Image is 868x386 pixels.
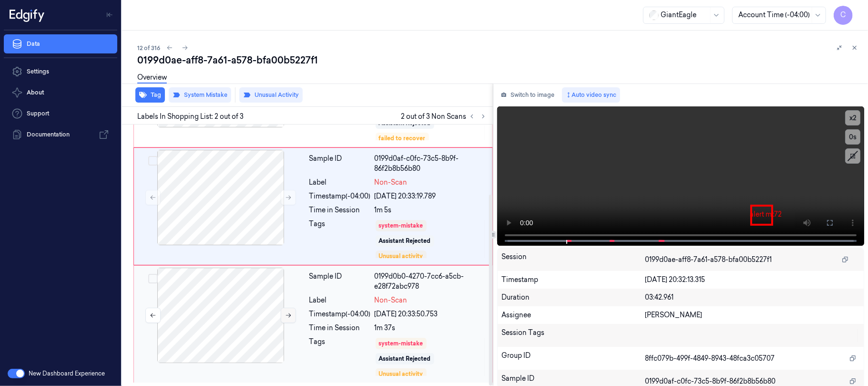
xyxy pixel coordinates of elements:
button: About [4,83,117,102]
button: Tag [135,87,165,103]
div: failed to recover [379,134,426,143]
div: Label [309,177,371,188]
div: Time in Session [309,205,371,215]
a: Support [4,104,117,123]
div: 03:42.961 [645,292,860,303]
button: x2 [845,110,860,125]
button: Select row [148,156,158,166]
div: 1m 37s [375,323,487,333]
span: Non-Scan [375,295,408,305]
div: Tags [309,337,371,377]
div: Assistant Rejected [379,355,431,363]
div: Group ID [501,351,645,366]
div: 0199d0b0-4270-7cc6-a5cb-e28f72abc978 [375,271,487,292]
button: Toggle Navigation [102,7,117,22]
button: Select row [148,274,158,283]
div: Timestamp [501,275,645,285]
button: System Mistake [169,87,231,103]
span: Labels In Shopping List: 2 out of 3 [137,112,244,122]
a: Overview [137,73,167,83]
div: [DATE] 20:32:13.315 [645,275,860,285]
div: system-mistake [379,339,423,348]
a: Data [4,34,117,53]
button: Auto video sync [562,87,620,103]
span: 8ffc079b-499f-4849-8943-48fca3c05707 [645,354,775,364]
span: 12 of 316 [137,44,160,52]
div: 0199d0af-c0fc-73c5-8b9f-86f2b8b56b80 [375,154,487,174]
button: 0s [845,129,860,145]
a: Documentation [4,125,117,144]
div: Sample ID [309,154,371,174]
span: 0199d0ae-aff8-7a61-a578-bfa00b5227f1 [645,255,772,265]
div: Session [501,252,645,267]
div: [DATE] 20:33:19.789 [375,191,487,201]
div: [PERSON_NAME] [645,310,860,320]
span: Non-Scan [375,177,408,188]
div: [DATE] 20:33:50.753 [375,309,487,319]
div: 1m 5s [375,205,487,215]
div: Label [309,295,371,305]
div: Unusual activity [379,252,423,261]
div: Duration [501,292,645,303]
div: Tags [309,219,371,259]
div: Session Tags [501,328,645,343]
div: 0199d0ae-aff8-7a61-a578-bfa00b5227f1 [137,53,860,67]
div: Assignee [501,310,645,320]
div: Sample ID [309,271,371,292]
button: Switch to image [497,87,558,103]
div: system-mistake [379,221,423,230]
button: Unusual Activity [239,87,303,103]
div: Time in Session [309,323,371,333]
span: 2 out of 3 Non Scans [401,111,489,122]
a: Settings [4,62,117,81]
div: Timestamp (-04:00) [309,309,371,319]
div: Timestamp (-04:00) [309,191,371,201]
button: C [834,6,853,25]
div: Assistant Rejected [379,237,431,245]
div: Unusual activity [379,370,423,378]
